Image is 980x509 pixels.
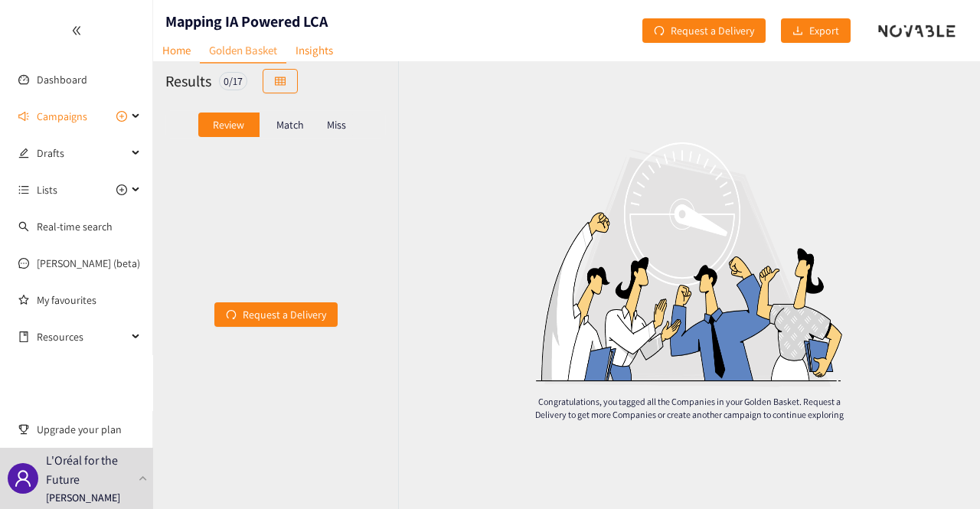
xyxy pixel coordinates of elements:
[642,18,766,43] button: redoRequest a Delivery
[263,69,298,93] button: table
[903,436,980,509] div: Widget de chat
[903,436,980,509] iframe: Chat Widget
[46,489,120,506] p: [PERSON_NAME]
[37,285,141,315] a: My favourites
[671,22,754,39] span: Request a Delivery
[116,184,127,195] span: plus-circle
[226,309,237,321] span: redo
[18,148,29,158] span: edit
[524,395,854,421] p: Congratulations, you tagged all the Companies in your Golden Basket. Request a Delivery to get mo...
[213,119,244,131] p: Review
[153,38,200,62] a: Home
[18,184,29,195] span: unordered-list
[116,111,127,122] span: plus-circle
[37,138,127,168] span: Drafts
[37,321,127,352] span: Resources
[809,22,839,39] span: Export
[286,38,342,62] a: Insights
[792,25,803,38] span: download
[37,414,141,445] span: Upgrade your plan
[18,111,29,122] span: sound
[654,25,665,38] span: redo
[37,256,140,270] a: [PERSON_NAME] (beta)
[37,220,113,233] a: Real-time search
[46,451,132,489] p: L'Oréal for the Future
[219,72,247,90] div: 0 / 17
[275,76,286,88] span: table
[37,175,57,205] span: Lists
[37,73,87,86] a: Dashboard
[781,18,851,43] button: downloadExport
[327,119,346,131] p: Miss
[14,469,32,488] span: user
[276,119,304,131] p: Match
[243,306,326,323] span: Request a Delivery
[37,101,87,132] span: Campaigns
[165,11,328,32] h1: Mapping IA Powered LCA
[214,302,338,327] button: redoRequest a Delivery
[18,424,29,435] span: trophy
[71,25,82,36] span: double-left
[18,331,29,342] span: book
[200,38,286,64] a: Golden Basket
[165,70,211,92] h2: Results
